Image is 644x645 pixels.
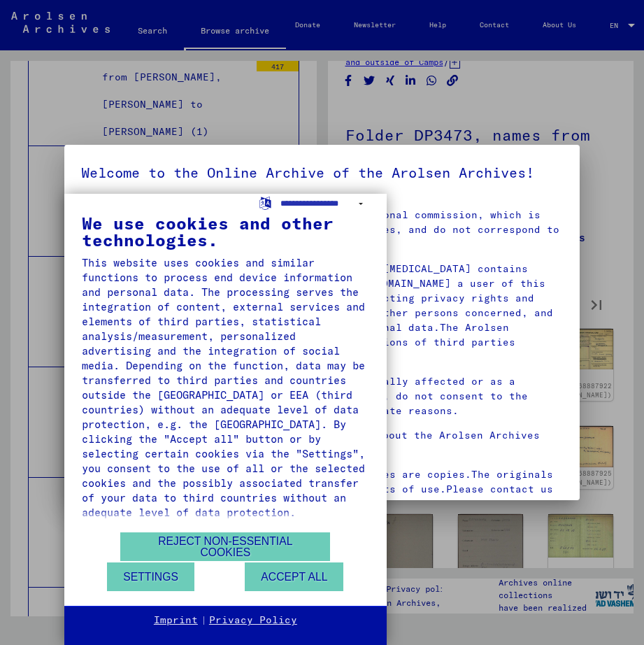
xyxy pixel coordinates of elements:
[82,215,369,248] div: We use cookies and other technologies.
[107,562,194,591] button: Settings
[82,255,369,520] div: This website uses cookies and similar functions to process end device information and personal da...
[154,614,198,628] a: Imprint
[245,562,343,591] button: Accept all
[120,532,330,561] button: Reject non-essential cookies
[209,614,297,628] a: Privacy Policy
